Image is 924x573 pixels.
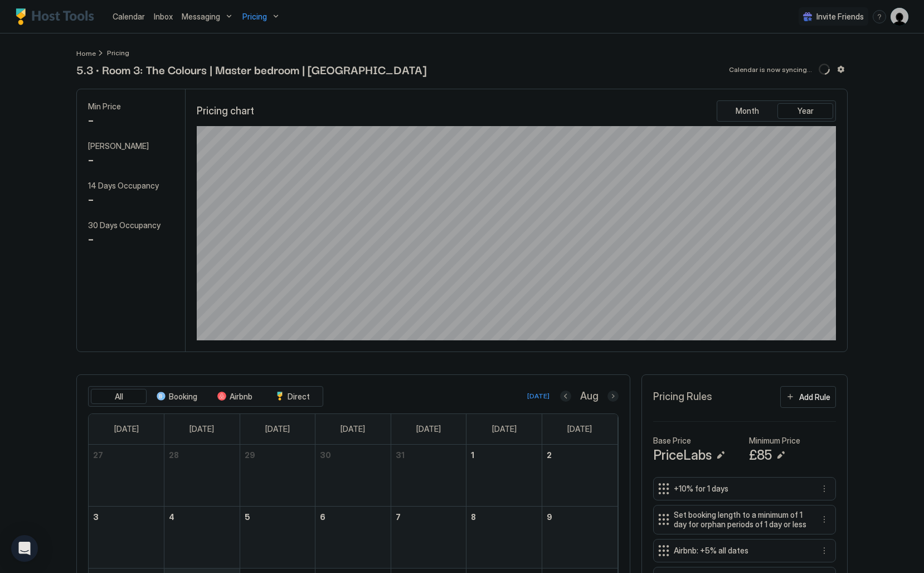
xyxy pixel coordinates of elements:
a: Home [76,47,96,59]
button: More options [818,482,831,495]
span: 29 [245,450,255,460]
a: Sunday [103,414,150,444]
td: July 28, 2025 [164,445,240,507]
span: 4 [169,512,174,522]
span: 1 [471,450,474,460]
span: Messaging [182,12,220,22]
span: 30 [320,450,331,460]
span: Calendar is now syncing... [729,65,812,74]
a: Calendar [113,11,145,22]
span: Airbnb [230,392,252,402]
a: Wednesday [329,414,376,444]
a: Thursday [405,414,452,444]
div: Breadcrumb [76,47,96,59]
div: tab-group [717,100,836,122]
span: - [88,112,94,129]
td: August 2, 2025 [542,445,617,507]
a: August 3, 2025 [89,507,164,527]
a: Friday [481,414,528,444]
span: [DATE] [567,424,592,434]
td: July 29, 2025 [240,445,315,507]
span: Booking [169,392,197,402]
span: [DATE] [492,424,517,434]
a: Host Tools Logo [16,8,99,25]
span: Pricing Rules [653,391,712,403]
span: Aug [580,390,599,403]
span: 28 [169,450,179,460]
span: Airbnb: +5% all dates [674,546,806,556]
span: 27 [93,450,103,460]
span: 5.3 · Room 3: The Colours | Master bedroom | [GEOGRAPHIC_DATA] [76,61,426,78]
span: Minimum Price [749,436,800,446]
span: - [88,231,94,248]
span: 3 [93,512,99,522]
a: Saturday [556,414,603,444]
button: All [91,389,147,405]
div: menu [818,513,831,526]
button: Month [719,103,775,119]
td: August 9, 2025 [542,506,617,568]
span: All [115,392,123,402]
a: Monday [178,414,225,444]
span: 2 [547,450,552,460]
button: Edit [774,449,787,462]
a: July 31, 2025 [391,445,466,465]
div: loading [819,64,830,75]
a: July 28, 2025 [164,445,240,465]
span: Calendar [113,12,145,21]
button: Edit [714,449,727,462]
span: 5 [245,512,250,522]
span: [DATE] [416,424,441,434]
span: - [88,191,94,208]
span: [DATE] [341,424,365,434]
span: 7 [396,512,401,522]
button: Previous month [560,391,571,402]
span: +10% for 1 days [674,484,806,494]
div: User profile [891,8,908,26]
button: [DATE] [526,389,551,403]
a: August 1, 2025 [466,445,542,465]
span: [DATE] [114,424,139,434]
button: Direct [265,389,320,405]
span: Year [797,106,814,116]
button: Add Rule [780,386,836,408]
td: August 5, 2025 [240,506,315,568]
span: 6 [320,512,325,522]
td: July 31, 2025 [391,445,466,507]
span: [PERSON_NAME] [88,141,149,151]
span: Home [76,49,96,57]
button: More options [818,544,831,557]
span: £85 [749,447,772,464]
span: 9 [547,512,552,522]
span: 30 Days Occupancy [88,220,161,230]
td: July 27, 2025 [89,445,164,507]
a: July 30, 2025 [315,445,391,465]
td: August 7, 2025 [391,506,466,568]
a: August 5, 2025 [240,507,315,527]
a: August 2, 2025 [542,445,617,465]
span: Pricing [242,12,267,22]
span: Direct [288,392,310,402]
a: July 29, 2025 [240,445,315,465]
span: PriceLabs [653,447,712,464]
td: August 3, 2025 [89,506,164,568]
button: More options [818,513,831,526]
button: Airbnb [207,389,262,405]
a: August 9, 2025 [542,507,617,527]
div: [DATE] [527,391,549,401]
span: 31 [396,450,405,460]
a: August 6, 2025 [315,507,391,527]
a: August 7, 2025 [391,507,466,527]
div: menu [873,10,886,23]
div: tab-group [88,386,323,407]
a: Tuesday [254,414,301,444]
a: July 27, 2025 [89,445,164,465]
div: menu [818,482,831,495]
span: Min Price [88,102,121,112]
button: Next month [607,391,619,402]
td: July 30, 2025 [315,445,391,507]
a: August 4, 2025 [164,507,240,527]
button: Booking [149,389,205,405]
span: Pricing chart [197,105,254,118]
